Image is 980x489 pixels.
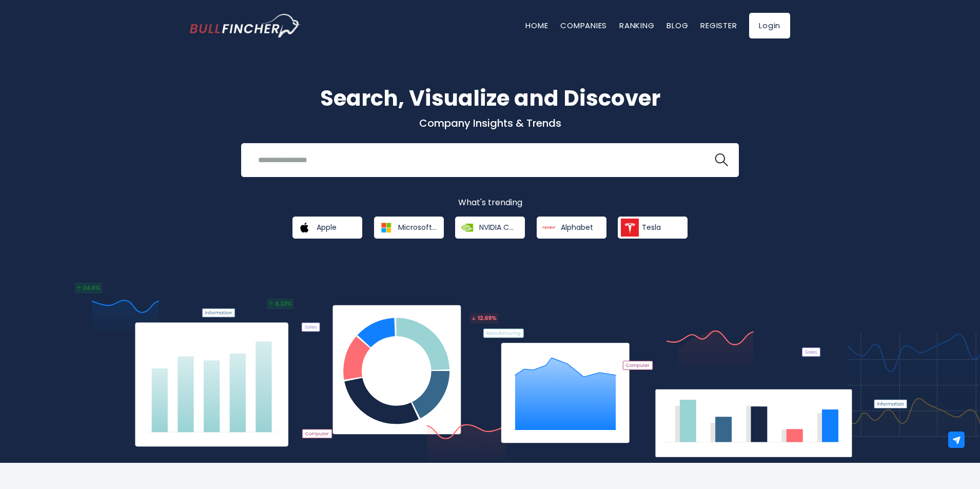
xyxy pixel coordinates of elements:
h1: Search, Visualize and Discover [190,82,790,114]
span: Tesla [642,223,661,232]
span: Alphabet [561,223,593,232]
span: Apple [317,223,337,232]
a: Blog [667,20,688,31]
a: Login [749,13,790,38]
a: NVIDIA Corporation [455,217,525,239]
span: NVIDIA Corporation [479,223,518,232]
a: Microsoft Corporation [374,217,444,239]
img: Bullfincher logo [190,14,301,37]
a: Home [525,20,548,31]
a: Register [700,20,737,31]
a: Tesla [618,217,688,239]
span: Microsoft Corporation [398,223,437,232]
a: Companies [560,20,607,31]
a: Go to homepage [190,14,300,37]
a: Apple [292,217,362,239]
a: Ranking [619,20,654,31]
a: Alphabet [537,217,606,239]
img: search icon [715,153,728,167]
p: Company Insights & Trends [190,116,790,130]
p: What's trending [190,198,790,208]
